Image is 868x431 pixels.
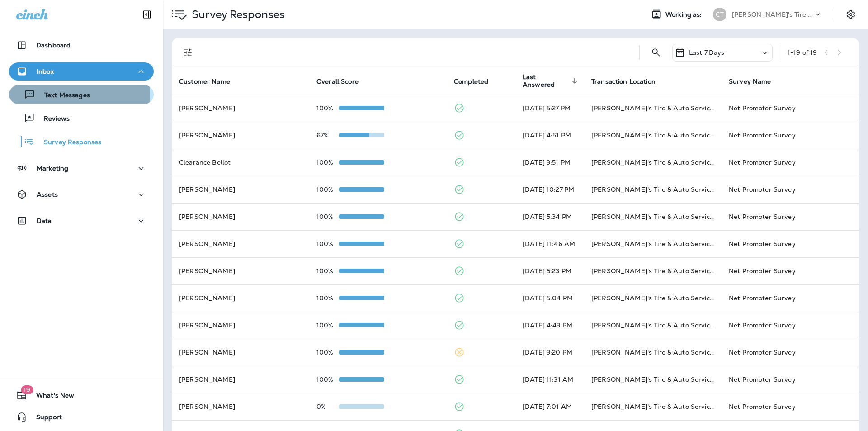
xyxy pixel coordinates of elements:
td: Net Promoter Survey [722,284,859,312]
td: [PERSON_NAME] [172,339,309,366]
td: [PERSON_NAME]'s Tire & Auto Service | Ambassador [584,230,722,257]
td: [PERSON_NAME] [172,122,309,149]
td: [PERSON_NAME] [172,284,309,312]
button: Search Survey Responses [647,43,665,62]
span: Overall Score [316,77,370,85]
td: Net Promoter Survey [722,312,859,339]
td: [DATE] 4:43 PM [515,312,584,339]
button: Marketing [9,159,154,177]
td: [PERSON_NAME]'s Tire & Auto Service | Laplace [584,339,722,366]
td: [DATE] 11:46 AM [515,230,584,257]
button: Settings [843,6,859,23]
button: Assets [9,185,154,204]
td: [DATE] 3:51 PM [515,149,584,176]
td: [PERSON_NAME]'s Tire & Auto Service | Laplace [584,122,722,149]
p: Text Messages [35,91,90,100]
p: Dashboard [36,42,71,49]
span: Completed [454,78,488,85]
p: 100% [316,104,339,112]
td: [PERSON_NAME]'s Tire & Auto Service | Ambassador [584,393,722,420]
td: Net Promoter Survey [722,366,859,393]
p: Survey Responses [188,8,285,21]
td: [DATE] 4:51 PM [515,122,584,149]
span: Transaction Location [591,78,656,85]
td: [PERSON_NAME]'s Tire & Auto Service | Laplace [584,203,722,230]
span: Last Answered [523,73,580,89]
p: 67% [316,132,339,139]
p: [PERSON_NAME]'s Tire & Auto [732,11,813,18]
td: Net Promoter Survey [722,122,859,149]
p: Survey Responses [35,138,101,147]
p: 0% [316,403,339,410]
span: Overall Score [316,78,359,85]
td: [DATE] 5:34 PM [515,203,584,230]
td: [PERSON_NAME] [172,366,309,393]
td: [DATE] 5:27 PM [515,95,584,122]
p: Reviews [35,115,70,123]
td: [PERSON_NAME] [172,393,309,420]
td: [PERSON_NAME] [172,257,309,284]
p: Assets [37,191,58,198]
div: CT [713,8,726,21]
td: [PERSON_NAME] [172,176,309,203]
p: 100% [316,349,339,356]
p: 100% [316,240,339,247]
td: [DATE] 5:04 PM [515,284,584,312]
p: Data [37,217,52,224]
td: [PERSON_NAME] [172,203,309,230]
span: 19 [21,385,33,394]
button: Support [9,408,154,426]
td: [DATE] 10:27 PM [515,176,584,203]
p: Marketing [37,165,68,172]
button: Reviews [9,109,154,128]
button: 19What's New [9,386,154,404]
span: Customer Name [179,77,242,85]
span: Last Answered [523,73,569,89]
button: Dashboard [9,36,154,54]
td: Net Promoter Survey [722,176,859,203]
button: Filters [179,43,197,62]
p: 100% [316,267,339,275]
td: Net Promoter Survey [722,95,859,122]
td: [PERSON_NAME]'s Tire & Auto Service | [PERSON_NAME] [584,312,722,339]
td: Net Promoter Survey [722,393,859,420]
td: [PERSON_NAME]'s Tire & Auto Service | Laplace [584,366,722,393]
p: 100% [316,186,339,193]
span: Working as: [665,11,704,19]
p: Inbox [37,68,54,75]
span: Completed [454,77,500,85]
button: Data [9,212,154,230]
span: Survey Name [729,78,771,85]
span: Survey Name [729,77,783,85]
td: [PERSON_NAME] [172,230,309,257]
td: [PERSON_NAME] [172,312,309,339]
td: Net Promoter Survey [722,339,859,366]
td: Net Promoter Survey [722,230,859,257]
button: Text Messages [9,85,154,104]
td: [PERSON_NAME]'s Tire & Auto Service | [GEOGRAPHIC_DATA][PERSON_NAME] [584,149,722,176]
td: Net Promoter Survey [722,257,859,284]
button: Survey Responses [9,132,154,151]
td: Clearance Bellot [172,149,309,176]
td: [PERSON_NAME]'s Tire & Auto Service | Laplace [584,257,722,284]
td: [DATE] 11:31 AM [515,366,584,393]
p: 100% [316,213,339,220]
p: Last 7 Days [689,49,725,56]
button: Inbox [9,62,154,81]
p: 100% [316,159,339,166]
button: Collapse Sidebar [134,5,160,24]
p: 100% [316,376,339,383]
td: Net Promoter Survey [722,203,859,230]
p: 100% [316,294,339,302]
p: 100% [316,322,339,329]
span: Customer Name [179,78,230,85]
td: [PERSON_NAME]'s Tire & Auto Service | Ambassador [584,176,722,203]
span: Transaction Location [591,77,667,85]
td: [DATE] 7:01 AM [515,393,584,420]
div: 1 - 19 of 19 [788,49,817,56]
td: [DATE] 5:23 PM [515,257,584,284]
td: [PERSON_NAME]'s Tire & Auto Service | Ambassador [584,95,722,122]
td: [DATE] 3:20 PM [515,339,584,366]
span: Support [27,413,62,424]
td: [PERSON_NAME] [172,95,309,122]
